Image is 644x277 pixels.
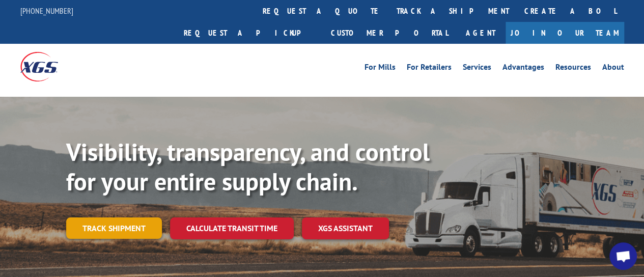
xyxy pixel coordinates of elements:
[555,63,591,74] a: Resources
[20,6,73,16] a: [PHONE_NUMBER]
[407,63,452,74] a: For Retailers
[609,242,637,270] div: Open chat
[176,22,323,44] a: Request a pickup
[66,217,162,239] a: Track shipment
[463,63,491,74] a: Services
[170,217,294,239] a: Calculate transit time
[302,217,389,239] a: XGS ASSISTANT
[456,22,506,44] a: Agent
[66,136,430,197] b: Visibility, transparency, and control for your entire supply chain.
[323,22,456,44] a: Customer Portal
[365,63,396,74] a: For Mills
[502,63,544,74] a: Advantages
[506,22,624,44] a: Join Our Team
[602,63,624,74] a: About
